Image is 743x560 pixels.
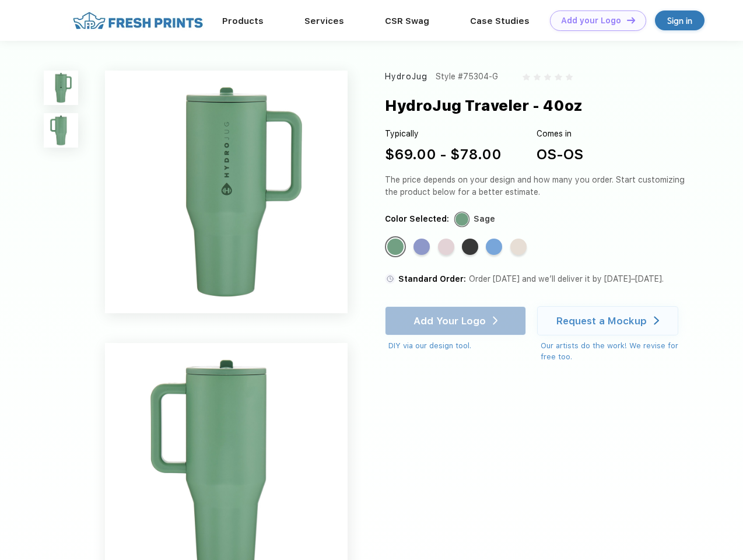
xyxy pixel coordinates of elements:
img: white arrow [654,316,659,325]
div: Style #75304-G [436,71,498,83]
a: Sign in [655,10,705,30]
img: gray_star.svg [555,73,562,80]
div: Black [462,239,478,255]
img: gray_star.svg [544,73,551,80]
div: Request a Mockup [556,315,647,327]
div: Sage [474,213,495,225]
div: HydroJug Traveler - 40oz [385,94,583,117]
div: Pink Sand [438,239,454,255]
div: Comes in [537,128,583,140]
div: The price depends on your design and how many you order. Start customizing the product below for ... [385,174,689,198]
img: gray_star.svg [534,73,541,80]
div: $69.00 - $78.00 [385,144,502,165]
img: func=resize&h=640 [105,71,348,313]
img: gray_star.svg [523,73,530,80]
a: Products [222,16,264,26]
div: Peri [413,239,430,255]
span: Order [DATE] and we’ll deliver it by [DATE]–[DATE]. [469,274,664,283]
img: gray_star.svg [566,73,573,80]
span: Standard Order: [398,274,466,283]
img: DT [627,17,635,23]
img: standard order [385,274,395,284]
div: Sage [387,239,404,255]
div: Cream [510,239,527,255]
img: func=resize&h=100 [44,113,78,148]
div: Add your Logo [561,16,621,26]
div: Sign in [667,14,692,27]
div: Color Selected: [385,213,449,225]
div: OS-OS [537,144,583,165]
img: fo%20logo%202.webp [69,10,206,31]
img: func=resize&h=100 [44,71,78,105]
div: Our artists do the work! We revise for free too. [541,340,689,363]
div: DIY via our design tool. [388,340,526,352]
div: HydroJug [385,71,427,83]
div: Typically [385,128,502,140]
div: Riptide [486,239,502,255]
